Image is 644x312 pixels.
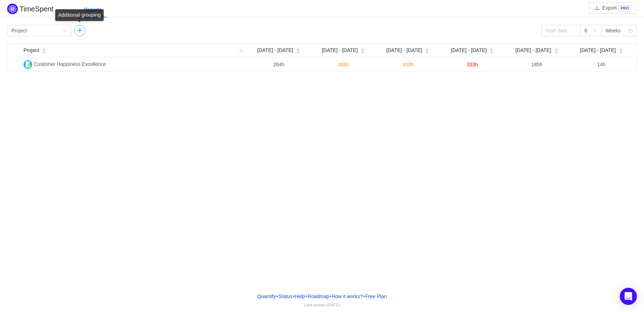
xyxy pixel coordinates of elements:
span: • [293,293,295,299]
span: • [329,293,331,299]
div: Reports [78,2,107,18]
button: How it works? [331,291,363,302]
span: 185h [531,62,542,67]
a: Quantify [257,291,276,302]
i: icon: search [237,44,246,57]
div: Additional grouping [55,9,104,21]
img: Quantify logo [7,4,18,14]
div: Weeks [606,25,621,36]
i: icon: caret-down [619,50,623,52]
a: Help [295,291,306,302]
img: CH [24,60,32,69]
a: Status [278,291,293,302]
i: icon: caret-up [42,48,46,50]
i: icon: down [593,28,597,33]
i: icon: caret-up [619,48,623,50]
span: Project [24,47,39,54]
div: Sort [296,47,300,52]
span: [DATE] [327,302,340,307]
i: icon: caret-down [490,50,494,52]
span: 14h [597,62,606,67]
a: Roadmap [307,291,330,302]
i: icon: caret-down [296,50,300,52]
span: Customer Happiness Excellence [34,61,106,67]
i: icon: caret-up [490,48,494,50]
h2: TimeSpent [20,5,53,13]
button: icon: plus [74,25,85,36]
i: icon: caret-down [554,50,558,52]
span: 265h [338,62,349,67]
button: Free Plan [365,291,387,302]
div: Sort [42,47,46,52]
span: 264h [273,62,284,67]
div: Project [11,25,27,36]
i: icon: caret-up [425,48,429,50]
span: [DATE] - [DATE] [451,47,487,54]
span: • [306,293,307,299]
input: Start date [541,25,581,36]
i: icon: caret-up [296,48,300,50]
span: [DATE] - [DATE] [580,47,616,54]
div: Sort [554,47,559,52]
span: • [276,293,278,299]
i: icon: down [63,28,67,33]
i: icon: calendar [628,28,633,33]
i: icon: caret-down [425,50,429,52]
button: icon: downloadExportPRO [589,2,637,14]
span: [DATE] - [DATE] [257,47,293,54]
i: icon: caret-down [42,50,46,52]
div: Sort [425,47,429,52]
span: 303h [402,62,413,67]
i: icon: caret-down [361,50,365,52]
i: icon: caret-up [554,48,558,50]
div: Open Intercom Messenger [620,288,637,305]
div: 6 [585,25,587,36]
span: [DATE] - [DATE] [322,47,358,54]
span: [DATE] - [DATE] [386,47,422,54]
span: 333h [467,62,478,67]
div: Sort [619,47,623,52]
span: Last update: [304,302,340,307]
div: Sort [360,47,365,52]
div: Sort [489,47,494,52]
span: [DATE] - [DATE] [515,47,551,54]
span: • [363,293,365,299]
i: icon: caret-up [361,48,365,50]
